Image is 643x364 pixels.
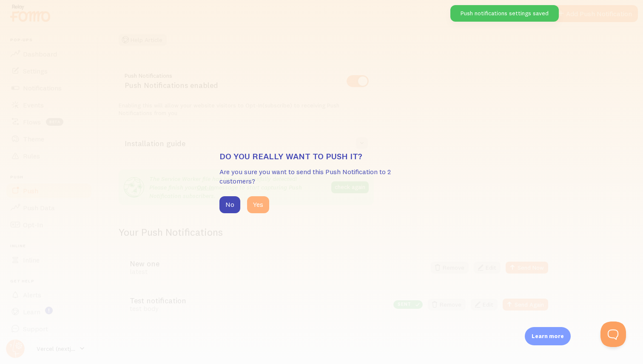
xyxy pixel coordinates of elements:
[450,5,559,22] div: Push notifications settings saved
[219,167,424,186] p: Are you sure you want to send this Push Notification to 2 customers?
[525,327,571,345] div: Learn more
[532,332,564,340] p: Learn more
[219,151,424,162] h3: Do you really want to push it?
[600,322,626,347] iframe: Help Scout Beacon - Open
[219,196,240,213] button: No
[247,196,269,213] button: Yes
